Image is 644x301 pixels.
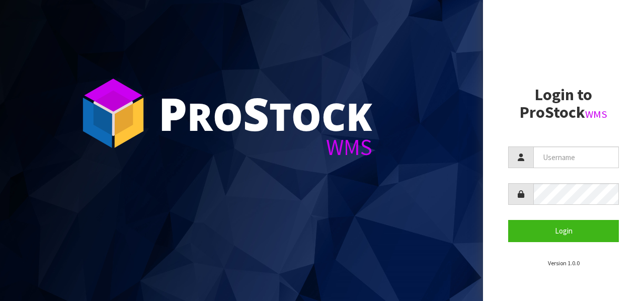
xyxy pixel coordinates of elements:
span: S [243,83,269,144]
div: WMS [158,136,372,159]
div: ro tock [158,91,372,136]
span: P [158,83,187,144]
img: ProStock Cube [75,76,151,151]
button: Login [508,220,619,242]
h2: Login to ProStock [508,86,619,121]
small: Version 1.0.0 [548,259,580,267]
input: Username [533,146,619,168]
small: WMS [585,108,607,121]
